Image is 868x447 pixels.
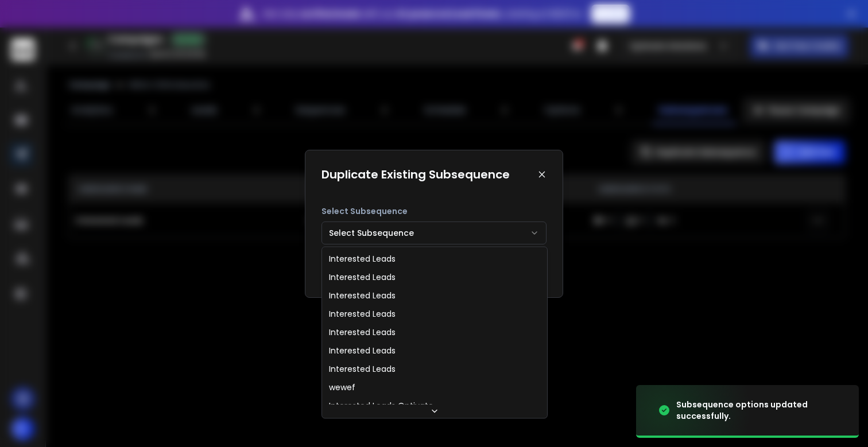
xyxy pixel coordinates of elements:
[329,400,433,411] div: Interested Leads Optivate
[329,253,396,265] div: Interested Leads
[321,205,547,217] p: Select Subsequence
[329,345,396,356] div: Interested Leads
[329,308,396,320] div: Interested Leads
[321,221,547,244] button: Select Subsequence
[329,271,396,283] div: Interested Leads
[329,326,396,338] div: Interested Leads
[329,290,396,301] div: Interested Leads
[329,363,396,375] div: Interested Leads
[329,382,355,393] div: wewef
[321,166,510,182] h1: Duplicate Existing Subsequence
